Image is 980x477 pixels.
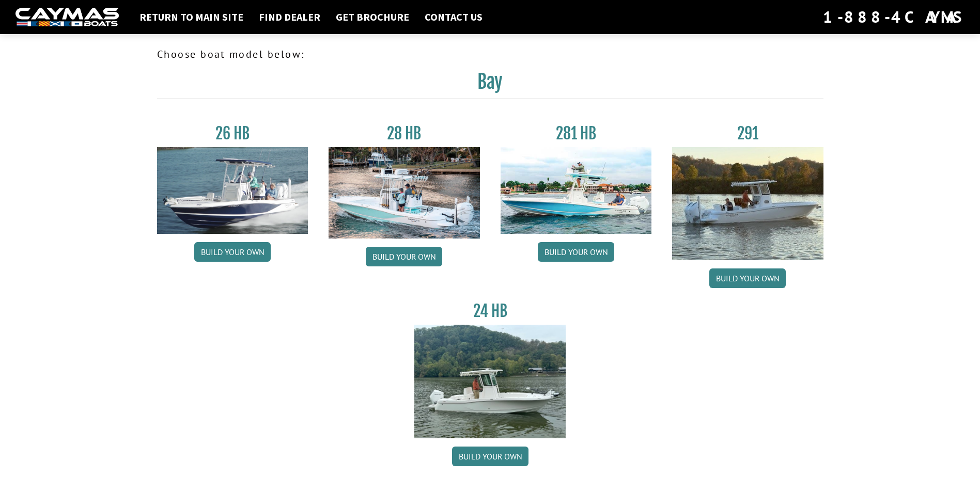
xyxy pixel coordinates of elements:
a: Build your own [538,242,614,262]
a: Build your own [194,242,271,262]
h3: 291 [672,124,823,143]
a: Find Dealer [254,10,325,24]
h3: 24 HB [414,301,566,321]
a: Get Brochure [331,10,414,24]
img: white-logo-c9c8dbefe5ff5ceceb0f0178aa75bf4bb51f6bca0971e226c86eb53dfe498488.png [15,8,119,27]
div: 1-888-4CAYMAS [823,6,965,28]
img: 28-hb-twin.jpg [501,147,652,234]
img: 28_hb_thumbnail_for_caymas_connect.jpg [329,147,480,239]
h2: Bay [157,70,823,99]
img: 24_HB_thumbnail.jpg [414,325,566,438]
a: Build your own [709,268,786,288]
img: 26_new_photo_resized.jpg [157,147,308,234]
h3: 26 HB [157,124,308,143]
a: Build your own [366,247,442,266]
a: Return to main site [134,10,248,24]
a: Contact Us [419,10,488,24]
img: 291_Thumbnail.jpg [672,147,823,260]
a: Build your own [452,447,528,466]
p: Choose boat model below: [157,46,823,62]
h3: 281 HB [501,124,652,143]
h3: 28 HB [329,124,480,143]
